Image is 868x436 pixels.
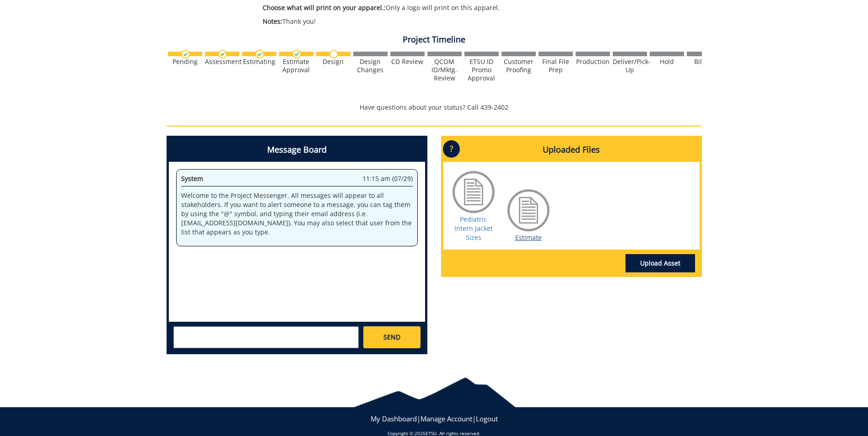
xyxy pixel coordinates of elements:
[390,58,425,66] div: CD Review
[218,50,227,58] img: checkmark
[625,254,695,272] a: Upload Asset
[329,50,338,58] img: no
[383,333,400,342] span: SEND
[363,326,420,348] a: SEND
[169,138,425,162] h4: Message Board
[181,174,203,183] span: System
[316,58,350,66] div: Design
[279,58,313,74] div: Estimate Approval
[173,326,359,348] textarea: messageToSend
[263,17,282,26] span: Notes:
[242,58,276,66] div: Estimating
[167,103,702,112] p: Have questions about your status? Call 439-2402
[650,58,684,66] div: Hold
[263,3,621,12] p: Only a logo will print on this apparel.
[371,414,417,423] a: My Dashboard
[255,50,264,58] img: checkmark
[613,58,647,74] div: Deliver/Pick-Up
[292,50,301,58] img: checkmark
[362,174,413,183] span: 11:15 am (07/29)
[476,414,498,423] a: Logout
[181,50,190,58] img: checkmark
[539,58,573,74] div: Final File Prep
[443,140,460,158] p: ?
[181,191,413,237] p: Welcome to the Project Messenger. All messages will appear to all stakeholders. If you want to al...
[687,58,721,66] div: Billing
[454,215,493,242] a: Pediatric Intern Jacket Sizes
[263,3,386,12] span: Choose what will print on your apparel.:
[515,233,542,242] a: Estimate
[421,414,472,423] a: Manage Account
[501,58,536,74] div: Customer Proofing
[576,58,610,66] div: Production
[263,17,621,26] p: Thank you!
[353,58,388,74] div: Design Changes
[427,58,462,82] div: QCOM ID/Mktg. Review
[168,58,202,66] div: Pending
[464,58,499,82] div: ETSU ID Promo Approval
[205,58,239,66] div: Assessment
[443,138,700,162] h4: Uploaded Files
[167,35,702,44] h4: Project Timeline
